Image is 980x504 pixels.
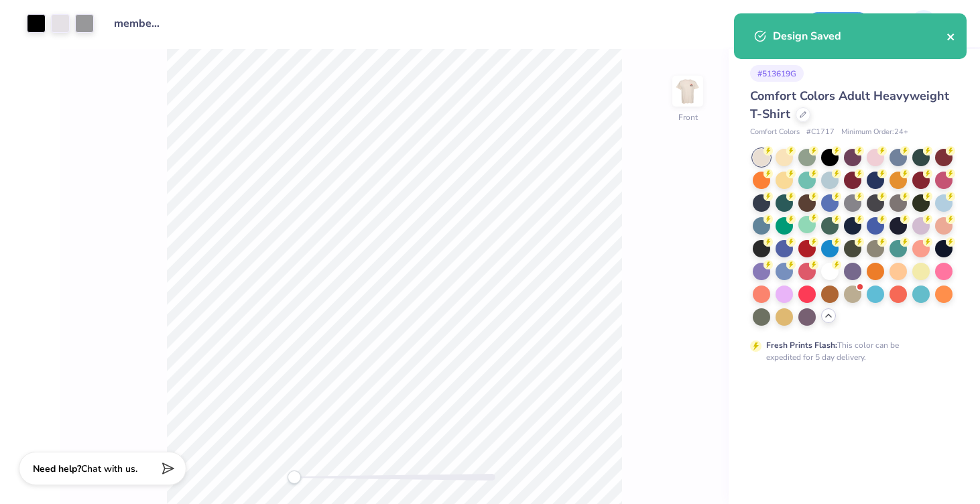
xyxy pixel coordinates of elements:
span: Comfort Colors Adult Heavyweight T-Shirt [750,88,949,122]
div: # 513619G [750,65,804,82]
img: Front [674,78,701,105]
span: Chat with us. [81,462,137,475]
a: SH [887,10,943,37]
button: close [946,28,956,44]
div: Design Saved [773,28,946,44]
strong: Fresh Prints Flash: [766,340,837,351]
strong: Need help? [33,462,81,475]
span: Comfort Colors [750,127,800,138]
input: Untitled Design [104,10,170,37]
div: Front [678,111,698,123]
img: Sofia Hristidis [910,10,937,37]
div: This color can be expedited for 5 day delivery. [766,339,931,363]
span: # C1717 [806,127,835,138]
div: Accessibility label [288,470,301,484]
span: Minimum Order: 24 + [841,127,908,138]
